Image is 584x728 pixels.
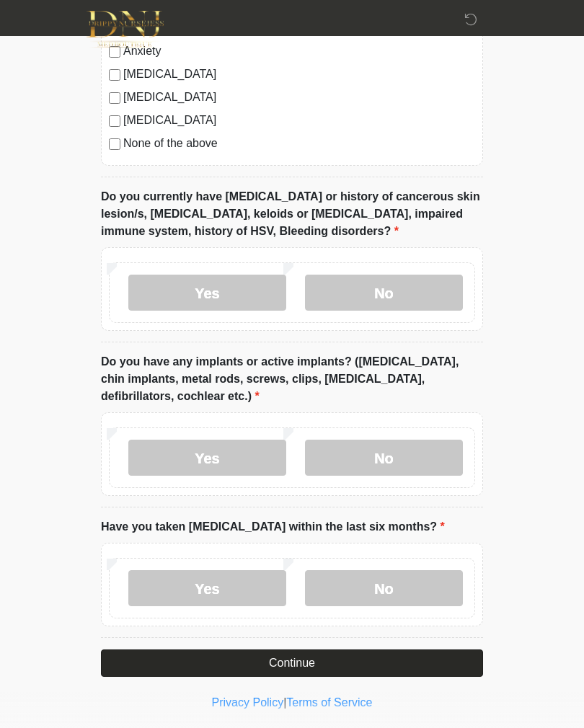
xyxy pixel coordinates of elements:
input: [MEDICAL_DATA] [109,69,120,81]
label: No [305,570,463,606]
input: [MEDICAL_DATA] [109,92,120,104]
input: [MEDICAL_DATA] [109,115,120,127]
label: Do you have any implants or active implants? ([MEDICAL_DATA], chin implants, metal rods, screws, ... [101,353,483,405]
a: | [283,696,286,709]
label: [MEDICAL_DATA] [123,66,475,83]
label: [MEDICAL_DATA] [123,89,475,106]
label: Do you currently have [MEDICAL_DATA] or history of cancerous skin lesion/s, [MEDICAL_DATA], keloi... [101,188,483,240]
label: None of the above [123,135,475,152]
button: Continue [101,649,483,677]
label: No [305,275,463,311]
input: None of the above [109,138,120,150]
label: Yes [128,275,286,311]
a: Terms of Service [286,696,372,709]
a: Privacy Policy [212,696,284,709]
label: Have you taken [MEDICAL_DATA] within the last six months? [101,518,445,536]
label: Yes [128,570,286,606]
img: DNJ Med Boutique Logo [87,11,164,48]
label: [MEDICAL_DATA] [123,112,475,129]
label: Yes [128,440,286,476]
label: No [305,440,463,476]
